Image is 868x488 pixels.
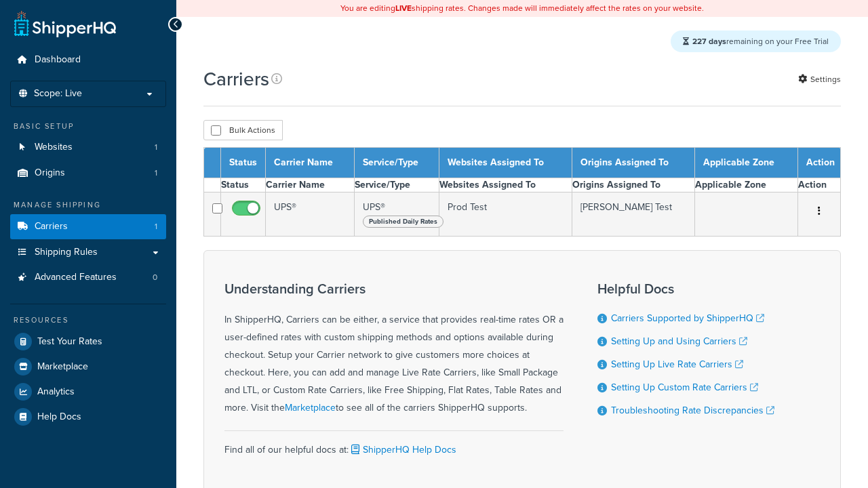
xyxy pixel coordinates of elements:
div: Resources [10,314,166,326]
th: Applicable Zone [694,148,797,178]
a: Setting Up Live Rate Carriers [611,357,743,371]
div: Manage Shipping [10,199,166,211]
a: ShipperHQ Help Docs [349,443,456,457]
th: Status [221,148,266,178]
a: Analytics [10,380,166,404]
a: Settings [798,70,841,89]
a: Marketplace [285,401,336,415]
th: Origins Assigned To [572,148,694,178]
th: Carrier Name [266,178,355,192]
span: Test Your Rates [37,336,102,348]
span: Origins [35,167,65,179]
div: Find all of our helpful docs at: [224,430,564,459]
span: Help Docs [37,411,81,423]
a: Shipping Rules [10,240,166,265]
span: Analytics [37,386,75,398]
span: Marketplace [37,361,88,373]
td: UPS® [266,192,355,237]
a: Dashboard [10,47,166,73]
div: Basic Setup [10,121,166,132]
th: Websites Assigned To [439,178,572,192]
h3: Helpful Docs [597,281,774,296]
a: Help Docs [10,405,166,429]
span: Websites [35,142,73,153]
a: Advanced Features 0 [10,265,166,290]
span: 1 [155,167,157,179]
a: Setting Up Custom Rate Carriers [611,380,758,394]
th: Websites Assigned To [439,148,572,178]
li: Advanced Features [10,265,166,290]
th: Service/Type [355,178,439,192]
a: Carriers Supported by ShipperHQ [611,311,764,325]
b: LIVE [395,2,412,14]
button: Bulk Actions [203,120,283,140]
td: UPS® [355,192,439,237]
li: Carriers [10,214,166,239]
li: Websites [10,135,166,160]
div: In ShipperHQ, Carriers can be either, a service that provides real-time rates OR a user-defined r... [224,281,564,417]
th: Applicable Zone [694,178,797,192]
span: Carriers [35,221,68,232]
span: 1 [155,221,157,232]
span: 1 [155,142,157,153]
a: Websites 1 [10,135,166,160]
a: Marketplace [10,354,166,379]
h1: Carriers [203,66,269,92]
span: 0 [153,272,157,283]
span: Dashboard [35,54,81,66]
th: Carrier Name [266,148,355,178]
div: remaining on your Free Trial [671,30,841,52]
a: Origins 1 [10,161,166,186]
th: Service/Type [355,148,439,178]
a: Setting Up and Using Carriers [611,334,747,348]
h3: Understanding Carriers [224,281,564,296]
span: Scope: Live [34,88,82,100]
th: Status [221,178,266,192]
a: Carriers 1 [10,214,166,239]
a: Test Your Rates [10,329,166,354]
span: Published Daily Rates [363,216,443,228]
th: Origins Assigned To [572,178,694,192]
td: [PERSON_NAME] Test [572,192,694,237]
td: Prod Test [439,192,572,237]
span: Advanced Features [35,272,117,283]
strong: 227 days [692,35,726,47]
a: ShipperHQ Home [14,10,116,37]
li: Origins [10,161,166,186]
a: Troubleshooting Rate Discrepancies [611,403,774,418]
span: Shipping Rules [35,247,98,258]
th: Action [798,178,841,192]
th: Action [798,148,841,178]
